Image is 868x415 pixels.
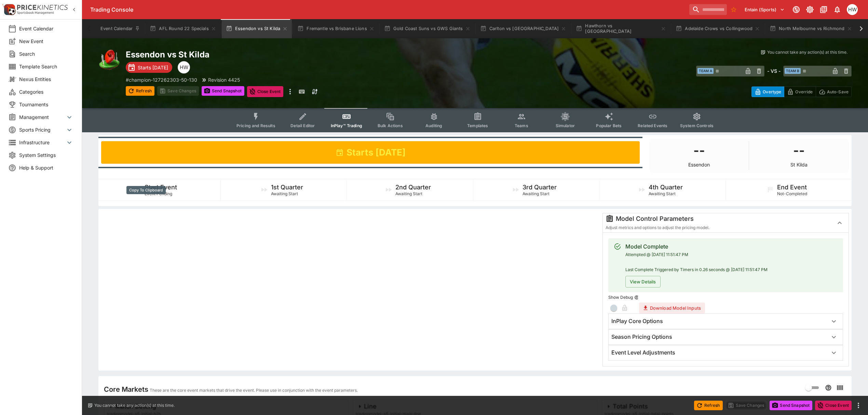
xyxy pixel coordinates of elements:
span: Simulator [556,123,575,128]
h6: - VS - [767,67,781,75]
span: System Settings [19,151,73,159]
span: Related Events [638,123,667,128]
span: Event Calendar [19,25,73,32]
p: Overtype [763,88,781,95]
button: Adelaide Crows vs Collingwood [672,19,764,38]
span: System Controls [680,123,714,128]
button: more [854,401,863,410]
button: Toggle light/dark mode [804,3,816,16]
p: St Kilda [790,162,808,167]
button: Overtype [751,86,784,97]
button: Harrison Walker [845,2,860,17]
div: Harrison Walker [847,4,858,15]
button: Hawthorn vs [GEOGRAPHIC_DATA] [572,19,670,38]
div: Start From [751,86,852,97]
div: Trading Console [90,6,687,13]
button: Override [784,86,816,97]
h1: -- [693,141,705,160]
span: Tournaments [19,101,73,108]
button: Send Snapshot [202,86,244,96]
button: Documentation [817,3,830,16]
button: Gold Coast Suns vs GWS Giants [380,19,475,38]
p: Auto-Save [827,88,849,95]
span: Template Search [19,63,73,70]
h5: 3rd Quarter [523,183,557,191]
h6: Event Level Adjustments [611,349,675,356]
h1: Starts [DATE] [347,147,406,158]
img: PriceKinetics [17,5,68,10]
span: Awaiting Start [649,191,676,196]
p: Override [795,88,813,95]
img: Sportsbook Management [17,11,54,14]
button: North Melbourne vs Richmond [765,19,856,38]
button: AFL Round 22 Specials [146,19,220,38]
div: Copy To Clipboard [126,186,166,195]
button: Notifications [831,3,843,16]
span: Pricing and Results [236,123,275,128]
span: New Event [19,38,73,45]
button: Show Debug [634,295,639,300]
p: Copy To Clipboard [126,76,197,83]
button: Send Snapshot [770,401,812,410]
p: You cannot take any action(s) at this time. [767,49,847,55]
h5: 2nd Quarter [395,183,431,191]
button: Auto-Save [816,86,852,97]
button: Refresh [694,401,723,410]
button: Close Event [815,401,852,410]
button: Essendon vs St Kilda [222,19,292,38]
button: more [286,86,294,97]
span: Infrastructure [19,139,65,146]
span: Not-Completed [777,191,807,196]
h1: -- [793,141,805,160]
span: Team A [697,68,714,74]
span: Nexus Entities [19,76,73,83]
span: Categories [19,88,73,95]
h5: End Event [777,183,807,191]
span: Search [19,50,73,57]
span: Detail Editor [290,123,315,128]
span: Templates [467,123,488,128]
span: Sports Pricing [19,126,65,133]
h5: 1st Quarter [271,183,303,191]
span: Awaiting Start [271,191,298,196]
span: Help & Support [19,164,73,171]
span: Teams [515,123,528,128]
div: Harry Walker [178,61,190,73]
p: These are the core event markets that drive the event. Please use in conjunction with the event p... [150,387,358,394]
h6: InPlay Core Options [611,318,663,325]
p: Starts [DATE] [138,64,168,71]
button: Event Calendar [96,19,144,38]
button: Fremantle vs Brisbane Lions [293,19,379,38]
img: australian_rules.png [98,49,120,71]
span: Auditing [425,123,442,128]
span: Awaiting Start [395,191,422,196]
span: InPlay™ Trading [331,123,362,128]
span: Attempted @ [DATE] 11:51:47 PM Last Complete Triggered by Timers in 0.26 seconds @ [DATE] 11:51:4... [625,252,768,272]
button: Carlton vs [GEOGRAPHIC_DATA] [476,19,571,38]
p: Show Debug [608,294,633,300]
span: Bulk Actions [378,123,403,128]
span: Adjust metrics and options to adjust the pricing model. [606,225,709,230]
button: Refresh [126,86,154,96]
p: You cannot take any action(s) at this time. [94,402,175,409]
input: search [689,4,727,15]
h5: 4th Quarter [649,183,683,191]
div: Model Control Parameters [606,215,828,223]
h6: Season Pricing Options [611,333,672,340]
div: Model Complete [625,242,768,251]
button: View Details [625,276,661,287]
span: Awaiting Start [523,191,550,196]
p: Essendon [688,162,710,167]
h4: Core Markets [104,385,148,394]
button: Connected to PK [790,3,802,16]
button: Close Event [247,86,284,97]
button: No Bookmarks [728,4,739,15]
div: Event type filters [231,108,719,132]
button: Select Tenant [741,4,789,15]
h2: Copy To Clipboard [126,49,489,60]
p: Revision 4425 [208,76,240,83]
img: PriceKinetics Logo [2,3,16,16]
button: Download Model Inputs [639,303,705,313]
span: Management [19,113,65,121]
h5: Start Event [145,183,177,191]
